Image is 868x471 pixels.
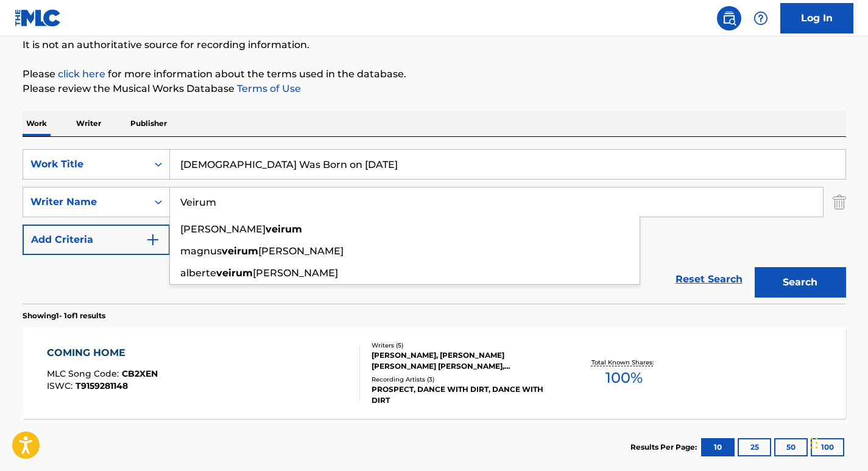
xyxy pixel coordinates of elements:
[811,425,818,461] div: Drag
[47,368,122,379] span: MLC Song Code :
[23,225,170,255] button: Add Criteria
[180,223,266,235] span: [PERSON_NAME]
[372,350,556,372] div: [PERSON_NAME], [PERSON_NAME] [PERSON_NAME] [PERSON_NAME], [PERSON_NAME]
[235,83,301,94] a: Terms of Use
[807,413,868,471] iframe: Chat Widget
[72,111,105,136] p: Writer
[47,346,158,360] div: COMING HOME
[372,384,556,406] div: PROSPECT, DANCE WITH DIRT, DANCE WITH DIRT
[774,438,808,456] button: 50
[23,111,51,136] p: Work
[372,341,556,350] div: Writers ( 5 )
[669,266,749,293] a: Reset Search
[833,187,846,217] img: Delete Criterion
[372,375,556,384] div: Recording Artists ( 3 )
[738,438,771,456] button: 25
[780,3,853,33] a: Log In
[23,67,846,82] p: Please for more information about the terms used in the database.
[717,6,741,30] a: Public Search
[258,245,344,257] span: [PERSON_NAME]
[15,9,62,27] img: MLC Logo
[30,195,140,209] div: Writer Name
[753,11,768,26] img: help
[30,157,140,172] div: Work Title
[755,267,846,298] button: Search
[122,368,158,379] span: CB2XEN
[266,223,302,235] strong: veirum
[23,310,105,321] p: Showing 1 - 1 of 1 results
[23,327,846,419] a: COMING HOMEMLC Song Code:CB2XENISWC:T9159281148Writers (5)[PERSON_NAME], [PERSON_NAME] [PERSON_NA...
[127,111,171,136] p: Publisher
[749,6,773,30] div: Help
[701,438,735,456] button: 10
[58,68,105,80] a: click here
[180,267,216,279] span: alberte
[253,267,338,279] span: [PERSON_NAME]
[180,245,222,257] span: magnus
[216,267,253,279] strong: veirum
[605,367,643,389] span: 100 %
[146,232,160,247] img: 9d2ae6d4665cec9f34b9.svg
[23,82,846,96] p: Please review the Musical Works Database
[222,245,258,257] strong: veirum
[76,380,128,391] span: T9159281148
[722,11,736,26] img: search
[47,380,76,391] span: ISWC :
[23,38,846,52] p: It is not an authoritative source for recording information.
[23,149,846,304] form: Search Form
[591,358,657,367] p: Total Known Shares:
[630,442,700,453] p: Results Per Page:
